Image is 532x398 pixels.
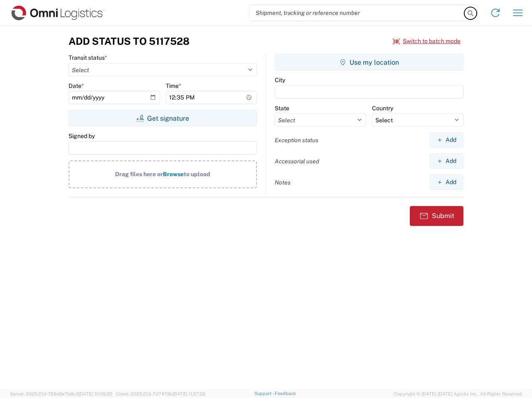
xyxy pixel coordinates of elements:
[430,132,463,148] button: Add
[184,171,210,177] span: to upload
[79,391,112,396] span: [DATE] 10:09:35
[275,158,319,165] label: Accessorial used
[372,104,393,112] label: Country
[173,391,205,396] span: [DATE] 11:37:29
[430,153,463,169] button: Add
[394,390,522,398] span: Copyright © [DATE]-[DATE] Agistix Inc., All Rights Reserved
[275,76,285,84] label: City
[275,136,318,144] label: Exception status
[166,82,181,90] label: Time
[69,110,257,126] button: Get signature
[430,175,463,190] button: Add
[10,391,112,396] span: Server: 2025.21.0-769a9a7b8c3
[69,82,84,90] label: Date
[115,171,163,177] span: Drag files here or
[249,5,465,21] input: Shipment, tracking or reference number
[163,171,184,177] span: Browse
[254,391,275,396] a: Support
[69,35,190,47] h3: Add Status to 5117528
[116,391,205,396] span: Client: 2025.21.0-7d7479b
[393,34,461,48] button: Switch to batch mode
[275,104,289,112] label: State
[275,54,463,70] button: Use my location
[275,391,296,396] a: Feedback
[410,206,463,226] button: Submit
[275,179,291,186] label: Notes
[69,54,107,61] label: Transit status
[69,132,95,140] label: Signed by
